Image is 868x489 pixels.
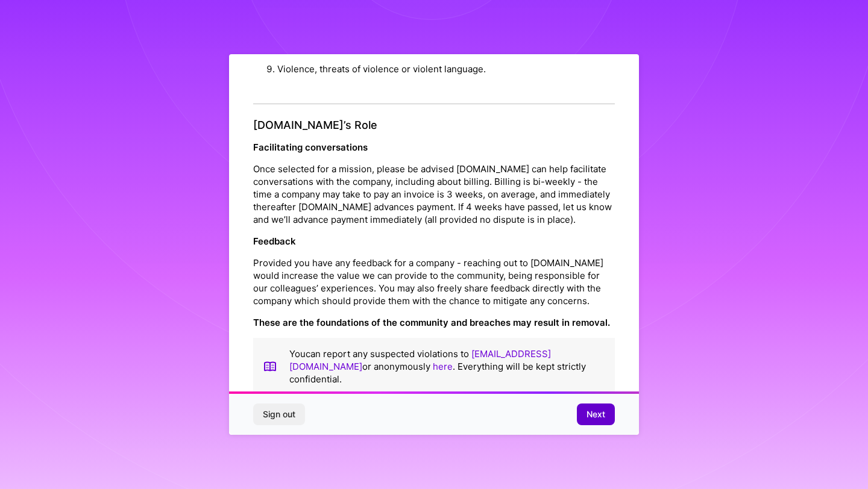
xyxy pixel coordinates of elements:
button: Sign out [253,403,305,425]
strong: Feedback [253,235,296,247]
strong: These are the foundations of the community and breaches may result in removal. [253,317,610,328]
h4: [DOMAIN_NAME]’s Role [253,119,615,132]
a: here [433,361,453,372]
button: Next [577,403,615,425]
p: Once selected for a mission, please be advised [DOMAIN_NAME] can help facilitate conversations wi... [253,163,615,226]
p: Provided you have any feedback for a company - reaching out to [DOMAIN_NAME] would increase the v... [253,257,615,307]
strong: Facilitating conversations [253,142,368,153]
p: You can report any suspected violations to or anonymously . Everything will be kept strictly conf... [289,347,605,385]
span: Next [587,408,605,420]
a: [EMAIL_ADDRESS][DOMAIN_NAME] [289,348,551,372]
li: Violence, threats of violence or violent language. [277,58,615,80]
span: Sign out [263,408,295,420]
img: book icon [263,347,277,385]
